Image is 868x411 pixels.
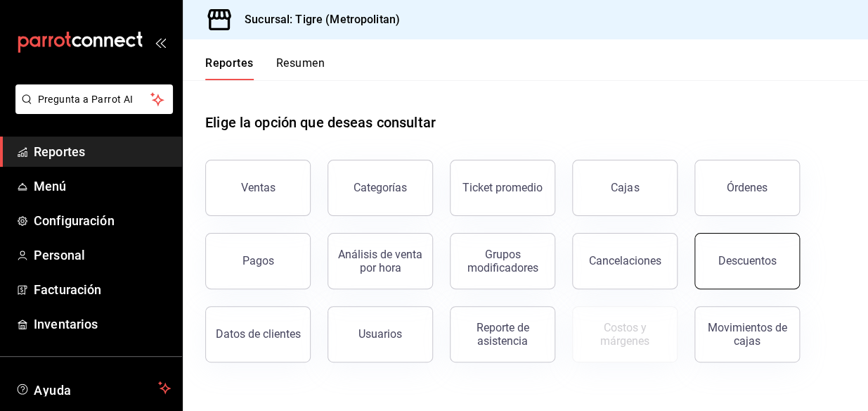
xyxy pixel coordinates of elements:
span: Facturación [34,280,171,299]
div: Datos de clientes [216,327,301,341]
span: Reportes [34,142,171,161]
button: Contrata inventarios para ver este reporte [572,306,678,362]
div: Ticket promedio [462,181,543,194]
button: Reportes [205,56,254,80]
div: Movimientos de cajas [704,321,791,348]
button: Descuentos [694,233,800,289]
div: Órdenes [727,181,767,194]
span: Personal [34,246,171,265]
span: Inventarios [34,315,171,334]
div: Ventas [241,181,276,194]
h1: Elige la opción que deseas consultar [205,112,436,133]
span: Menú [34,177,171,196]
div: Usuarios [358,327,402,341]
button: Resumen [276,56,325,80]
button: Datos de clientes [205,306,311,362]
h3: Sucursal: Tigre (Metropolitan) [233,11,400,28]
div: Categorías [354,181,407,194]
button: Categorías [328,160,433,216]
div: Cancelaciones [589,254,661,267]
div: Reporte de asistencia [459,321,546,348]
button: Órdenes [694,160,800,216]
span: Configuración [34,211,171,230]
div: Pagos [242,254,274,267]
span: Pregunta a Parrot AI [38,92,151,107]
button: Análisis de venta por hora [328,233,433,289]
div: Análisis de venta por hora [337,248,424,274]
span: Ayuda [34,379,153,396]
a: Pregunta a Parrot AI [10,102,173,117]
button: Movimientos de cajas [694,306,800,362]
div: navigation tabs [205,56,325,80]
button: Usuarios [328,306,433,362]
button: Grupos modificadores [450,233,555,289]
button: open_drawer_menu [155,37,166,48]
button: Pagos [205,233,311,289]
a: Cajas [572,160,678,216]
div: Grupos modificadores [459,248,546,274]
button: Cancelaciones [572,233,678,289]
div: Cajas [611,179,640,196]
div: Costos y márgenes [581,321,668,348]
button: Ticket promedio [450,160,555,216]
div: Descuentos [718,254,777,267]
button: Pregunta a Parrot AI [15,84,173,114]
button: Ventas [205,160,311,216]
button: Reporte de asistencia [450,306,555,362]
